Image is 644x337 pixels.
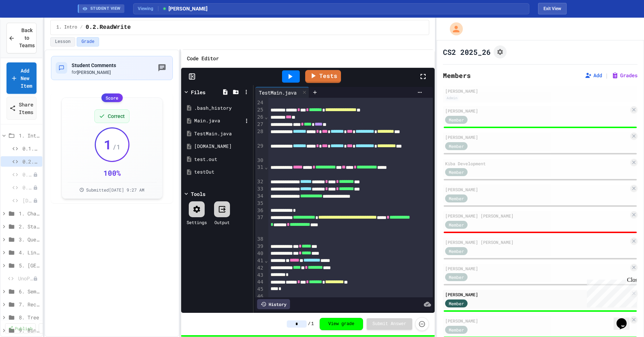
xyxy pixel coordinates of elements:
[255,114,264,121] div: 26
[101,93,123,102] div: Score
[22,171,33,178] span: 0.3.ReadWriteIntegers
[103,168,121,178] div: 100 %
[255,178,264,185] div: 32
[255,243,264,250] div: 39
[320,318,363,330] button: View grade
[194,168,251,176] div: testOut
[415,317,429,331] button: Force resubmission of student's answer (Admin only)
[264,114,268,120] span: Fold line
[449,143,464,149] span: Member
[445,88,635,94] div: [PERSON_NAME]
[264,164,268,170] span: Fold line
[255,164,264,178] div: 31
[187,219,207,226] div: Settings
[372,321,406,327] span: Submit Answer
[255,279,264,286] div: 44
[5,323,36,333] a: Publish
[50,37,75,47] button: Lesson
[19,236,39,243] span: 3. Queues
[22,158,39,165] span: 0.2.ReadWrite
[86,187,144,193] span: Submitted [DATE] 9:27 AM
[445,95,459,101] div: Admin
[19,262,39,269] span: 5. [GEOGRAPHIC_DATA]
[445,186,629,193] div: [PERSON_NAME]
[77,70,111,75] span: [PERSON_NAME]
[194,156,251,163] div: test.out
[255,207,264,214] div: 36
[56,25,77,30] span: 1. Intro
[449,117,464,123] span: Member
[214,219,230,226] div: Output
[445,160,629,167] div: Kiba Development
[33,172,38,177] div: Unpublished
[19,210,39,217] span: 1. Characters and Interfaces
[18,275,33,282] span: UnoProject
[77,37,99,47] button: Grade
[19,223,39,230] span: 2. Stacks
[108,113,125,120] span: Correct
[445,318,629,324] div: [PERSON_NAME]
[445,291,629,298] div: [PERSON_NAME]
[449,327,464,333] span: Member
[255,250,264,257] div: 40
[255,286,264,293] div: 45
[255,157,264,164] div: 30
[443,47,491,57] h1: CS2 2025_26
[255,128,264,143] div: 28
[86,23,131,32] span: 0.2.ReadWrite
[33,198,38,203] div: Unpublished
[7,97,37,120] a: Share Items
[19,27,35,49] span: Back to Teams
[445,239,629,245] div: [PERSON_NAME] [PERSON_NAME]
[255,99,264,106] div: 24
[585,72,602,79] button: Add
[194,105,251,112] div: .bash_history
[445,213,629,219] div: [PERSON_NAME] [PERSON_NAME]
[19,314,39,321] span: 8. Tree
[443,70,471,80] h2: Members
[19,301,39,308] span: 7. Recursion
[445,108,629,114] div: [PERSON_NAME]
[255,214,264,236] div: 37
[611,72,637,79] button: Grades
[255,121,264,128] div: 27
[538,3,567,14] button: Exit student view
[255,89,300,96] div: TestMain.java
[191,88,205,96] div: Files
[494,45,507,58] button: Assignment Settings
[19,132,39,139] span: 1. Intro
[255,272,264,279] div: 43
[584,277,637,307] iframe: chat widget
[72,62,116,68] span: Student Comments
[7,23,37,53] button: Back to Teams
[187,54,219,63] h6: Code Editor
[112,142,120,152] span: / 1
[138,5,158,12] span: Viewing
[445,265,629,272] div: [PERSON_NAME]
[255,293,264,300] div: 46
[255,257,264,264] div: 41
[39,323,67,333] a: Delete
[255,87,309,98] div: TestMain.java
[264,258,268,263] span: Fold line
[445,134,629,140] div: [PERSON_NAME]
[80,25,83,30] span: /
[7,62,37,94] a: Add New Item
[255,264,264,272] div: 42
[22,184,33,191] span: 0.4.Ride
[194,117,243,124] div: Main.java
[442,21,465,37] div: My Account
[449,274,464,280] span: Member
[22,197,33,204] span: [DOMAIN_NAME]
[449,169,464,175] span: Member
[255,143,264,157] div: 29
[605,71,609,80] span: |
[194,130,251,137] div: TestMain.java
[305,70,341,83] a: Tests
[367,318,412,330] button: Submit Answer
[255,106,264,114] div: 25
[255,185,264,193] div: 33
[255,193,264,200] div: 34
[449,300,464,307] span: Member
[449,222,464,228] span: Member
